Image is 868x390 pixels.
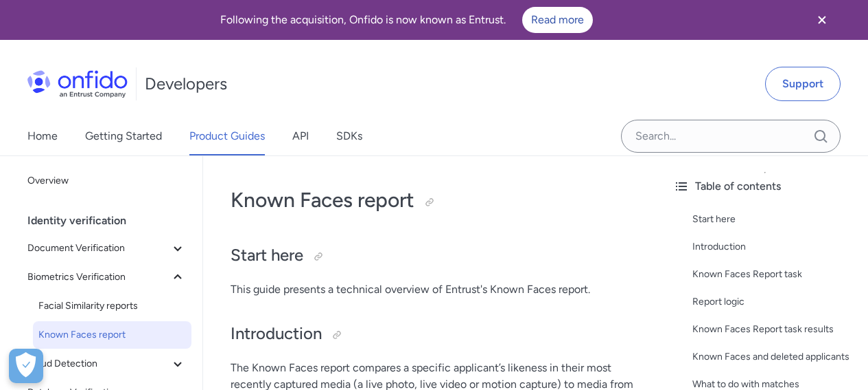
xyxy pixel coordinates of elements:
div: Table of contents [673,178,857,195]
h2: Start here [231,244,635,268]
a: Home [27,117,58,155]
span: Document Verification [27,240,169,257]
a: SDKs [336,117,362,155]
div: Identity verification [27,207,197,235]
h1: Known Faces report [231,186,635,214]
button: Biometrics Verification [22,263,191,291]
p: This guide presents a technical overview of Entrust's Known Faces report. [231,281,635,298]
button: Fraud Detection [22,350,191,378]
div: Cookie Preferences [9,349,43,383]
a: Overview [22,167,191,195]
a: Known Faces report [33,321,191,349]
button: Open Preferences [9,349,43,383]
a: Report logic [692,294,857,310]
img: Onfido Logo [27,70,128,98]
span: Fraud Detection [27,356,169,372]
span: Facial Similarity reports [38,298,186,314]
a: Known Faces Report task results [692,321,857,338]
span: Overview [27,173,186,189]
h2: Introduction [231,323,635,346]
a: Support [765,67,841,101]
a: Known Faces Report task [692,266,857,283]
span: Biometrics Verification [27,269,169,285]
input: Onfido search input field [621,120,841,153]
svg: Close banner [814,12,830,28]
a: API [292,117,309,155]
button: Document Verification [22,235,191,262]
button: Close banner [797,3,847,37]
span: Known Faces report [38,327,186,343]
a: Introduction [692,239,857,255]
a: Known Faces and deleted applicants [692,349,857,365]
a: Start here [692,211,857,228]
a: Product Guides [189,117,265,155]
a: Getting Started [85,117,162,155]
div: Following the acquisition, Onfido is now known as Entrust. [16,7,797,33]
a: Facial Similarity reports [33,292,191,320]
h1: Developers [145,73,227,95]
a: Read more [522,7,593,33]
